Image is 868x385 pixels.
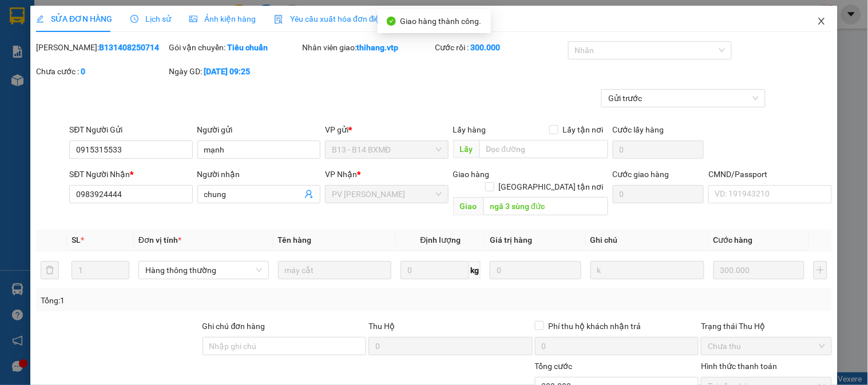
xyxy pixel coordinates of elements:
[189,14,256,23] span: Ảnh kiện hàng
[36,14,112,23] span: SỬA ĐƠN HÀNG
[701,362,777,371] label: Hình thức thanh toán
[197,123,320,136] div: Người gửi
[708,338,825,355] span: Chưa thu
[613,185,704,203] input: Cước giao hàng
[169,41,300,54] div: Gói vận chuyển:
[130,14,171,23] span: Lịch sử
[274,15,283,24] img: icon
[453,170,490,179] span: Giao hàng
[586,229,709,251] th: Ghi chú
[81,67,85,76] b: 0
[36,41,167,54] div: [PERSON_NAME]:
[590,261,704,279] input: Ghi Chú
[453,197,483,215] span: Giao
[145,262,262,279] span: Hàng thông thường
[535,362,573,371] span: Tổng cước
[544,320,646,332] span: Phí thu hộ khách nhận trả
[368,322,395,331] span: Thu Hộ
[453,140,479,158] span: Lấy
[325,123,448,136] div: VP gửi
[494,181,608,193] span: [GEOGRAPHIC_DATA] tận nơi
[814,261,827,279] button: plus
[130,15,138,23] span: clock-circle
[490,235,532,244] span: Giá trị hàng
[558,123,608,136] span: Lấy tận nơi
[490,261,581,279] input: 0
[302,41,433,54] div: Nhân viên giao:
[483,197,608,215] input: Dọc đường
[138,235,181,244] span: Đơn vị tính
[325,170,357,179] span: VP Nhận
[714,261,805,279] input: 0
[304,190,314,199] span: user-add
[613,125,664,134] label: Cước lấy hàng
[72,235,81,244] span: SL
[41,294,336,307] div: Tổng: 1
[169,65,300,78] div: Ngày GD:
[470,43,500,52] b: 300.000
[701,320,831,332] div: Trạng thái Thu Hộ
[356,43,398,52] b: thihang.vtp
[817,17,826,26] span: close
[608,90,759,107] span: Gửi trước
[189,15,197,23] span: picture
[332,186,441,203] span: PV Gia Nghĩa
[613,170,669,179] label: Cước giao hàng
[99,43,159,52] b: B131408250714
[479,140,608,158] input: Dọc đường
[69,123,192,136] div: SĐT Người Gửi
[421,235,461,244] span: Định lượng
[714,235,753,244] span: Cước hàng
[278,261,392,279] input: VD: Bàn, Ghế
[204,67,251,76] b: [DATE] 09:25
[203,337,367,355] input: Ghi chú đơn hàng
[806,6,838,38] button: Close
[613,141,704,159] input: Cước lấy hàng
[332,141,441,158] span: B13 - B14 BXMĐ
[708,168,831,181] div: CMND/Passport
[435,41,565,54] div: Cước rồi :
[197,168,320,181] div: Người nhận
[228,43,268,52] b: Tiêu chuẩn
[453,125,486,134] span: Lấy hàng
[274,14,395,23] span: Yêu cầu xuất hóa đơn điện tử
[41,261,59,279] button: delete
[469,261,481,279] span: kg
[387,17,396,26] span: check-circle
[36,65,167,78] div: Chưa cước :
[69,168,192,181] div: SĐT Người Nhận
[203,322,265,331] label: Ghi chú đơn hàng
[36,15,44,23] span: edit
[278,235,312,244] span: Tên hàng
